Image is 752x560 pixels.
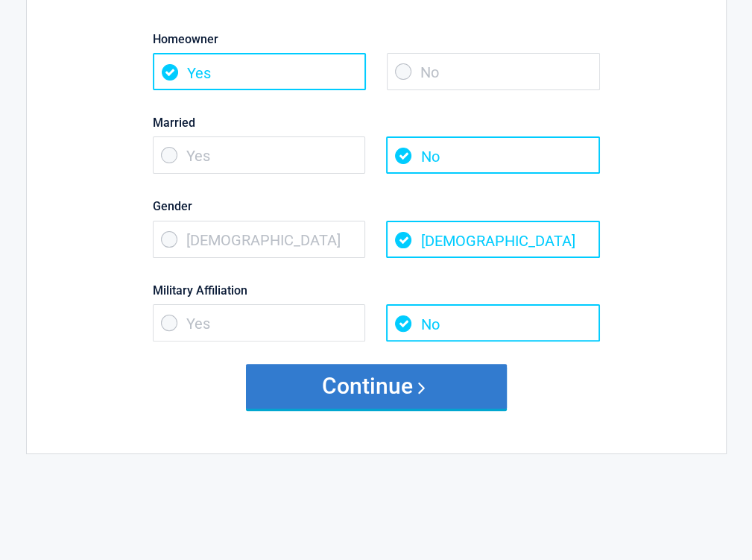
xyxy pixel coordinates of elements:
label: Married [153,113,600,133]
span: Yes [153,53,366,90]
label: Homeowner [153,29,600,49]
span: [DEMOGRAPHIC_DATA] [153,221,366,258]
span: [DEMOGRAPHIC_DATA] [386,221,599,258]
span: Yes [153,304,366,342]
span: No [386,136,599,174]
span: No [387,53,600,90]
label: Gender [153,196,600,216]
span: No [386,304,599,342]
label: Military Affiliation [153,280,600,301]
button: Continue [246,364,507,409]
span: Yes [153,136,366,174]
